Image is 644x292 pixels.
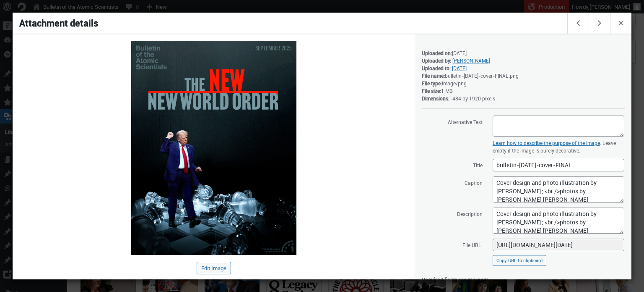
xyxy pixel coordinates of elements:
[452,65,467,71] a: [DATE]
[422,80,442,87] strong: File type:
[422,65,451,71] strong: Uploaded to:
[422,49,625,57] div: [DATE]
[493,139,624,154] p: . Leave empty if the image is purely decorative.
[422,87,625,95] div: 1 MB
[493,176,624,203] textarea: Cover design and photo illustration by [PERSON_NAME]; <br />photos by [PERSON_NAME] [PERSON_NAME]...
[422,79,625,87] div: image/png
[197,262,231,274] button: Edit Image
[493,255,546,266] button: Copy URL to clipboard
[422,95,449,102] strong: Dimensions:
[452,57,490,64] a: [PERSON_NAME]
[422,176,483,189] label: Caption
[422,72,445,79] strong: File name:
[422,95,625,102] div: 1484 by 1920 pixels
[422,87,441,94] strong: File size:
[493,139,600,146] a: Learn how to describe the purpose of the image(opens in a new tab)
[422,50,452,56] strong: Uploaded on:
[493,208,624,234] textarea: Cover design and photo illustration by [PERSON_NAME]; <br />photos by [PERSON_NAME] [PERSON_NAME]...
[13,13,569,34] h1: Attachment details
[422,207,483,220] label: Description
[422,158,483,171] label: Title
[422,238,483,251] label: File URL:
[422,57,451,64] strong: Uploaded by:
[422,276,489,283] span: Required fields are marked
[422,115,483,128] label: Alternative Text
[422,72,625,79] div: bulletin-[DATE]-cover-FINAL.png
